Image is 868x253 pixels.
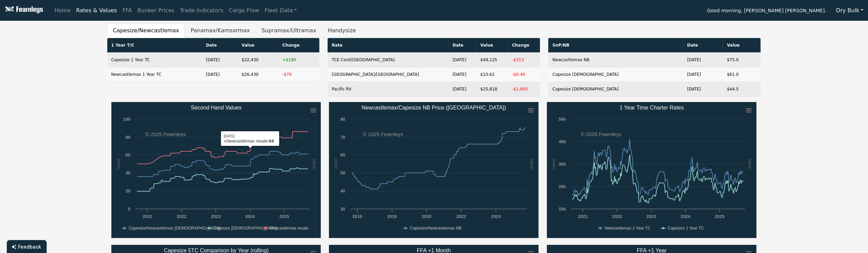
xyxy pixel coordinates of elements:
[107,38,202,53] th: 1 Year T/C
[115,159,121,169] text: value
[279,214,289,219] text: 2025
[559,184,566,189] text: 20k
[125,135,130,140] text: 80
[647,214,656,219] text: 2023
[202,67,238,82] td: [DATE]
[74,4,120,17] a: Rates & Values
[715,214,725,219] text: 2025
[278,53,319,67] td: +$180
[422,214,431,219] text: 2020
[329,102,539,238] svg: Newcastlemax/Capesize NB Price (China)
[185,23,256,38] button: Panamax/Kamsarmax
[128,206,130,212] text: 0
[448,53,476,67] td: [DATE]
[683,38,723,53] th: Date
[111,102,321,238] svg: Second Hand Values
[107,67,202,82] td: Newcastlemax 1 Year TC
[559,206,566,212] text: 10k
[476,53,508,67] td: $49,125
[262,4,300,17] a: Fleet Data
[202,53,238,67] td: [DATE]
[125,152,130,157] text: 60
[328,53,448,67] td: TCE Cont/[GEOGRAPHIC_DATA]
[683,53,723,67] td: [DATE]
[548,38,683,53] th: SnP/NB
[226,4,262,17] a: Cargo Flow
[328,38,448,53] th: Rate
[278,67,319,82] td: -$70
[448,38,476,53] th: Date
[145,131,186,137] text: © 2025 Fearnleys
[508,82,540,97] td: -$1,605
[352,214,362,219] text: 2016
[278,38,319,53] th: Change
[548,67,683,82] td: Capesize [DEMOGRAPHIC_DATA]
[341,152,345,157] text: 60
[832,4,868,17] button: Dry Bulk
[123,117,130,122] text: 100
[107,23,185,38] button: Capesize/Newcastlemax
[341,206,345,212] text: 30
[333,159,338,169] text: value
[341,135,345,140] text: 70
[559,117,566,122] text: 50k
[256,23,322,38] button: Supramax/Ultramax
[723,53,761,67] td: $75.0
[508,67,540,82] td: -$0.40
[341,117,345,122] text: 80
[125,188,130,193] text: 20
[581,131,621,137] text: © 2025 Fearnleys
[410,226,461,231] text: Capesize/Newcastlemax NB
[213,226,277,231] text: Capesize [DEMOGRAPHIC_DATA]
[363,131,404,137] text: © 2025 Fearnleys
[322,23,362,38] button: Handysize
[202,38,238,53] th: Date
[668,226,704,231] text: Capesize 1 Year TC
[613,214,622,219] text: 2022
[578,214,588,219] text: 2021
[3,6,43,15] img: Fearnleys Logo
[245,214,255,219] text: 2024
[620,105,684,111] text: 1 Year Time Charter Rates
[508,38,540,53] th: Change
[362,105,506,111] text: Newcastlemax/Capesize NB Price ([GEOGRAPHIC_DATA])
[508,53,540,67] td: -$313
[135,4,177,17] a: Bunker Prices
[548,82,683,97] td: Capesize [DEMOGRAPHIC_DATA]
[491,214,501,219] text: 2024
[747,159,753,169] text: value
[723,82,761,97] td: $44.5
[52,4,73,17] a: Home
[457,214,466,219] text: 2022
[328,82,448,97] td: Pacific RV
[341,188,345,193] text: 40
[238,38,279,53] th: Value
[238,53,279,67] td: $22,430
[341,170,345,175] text: 50
[683,82,723,97] td: [DATE]
[476,38,508,53] th: Value
[191,105,241,111] text: Second Hand Values
[120,4,135,17] a: FFA
[723,38,761,53] th: Value
[177,4,226,17] a: Trade Indicators
[476,82,508,97] td: $25,818
[177,214,186,219] text: 2022
[681,214,691,219] text: 2024
[559,139,566,144] text: 40k
[107,53,202,67] td: Capesize 1 Year TC
[548,53,683,67] td: Newcastlemax NB
[312,159,317,169] text: value
[707,5,826,17] span: Good morning, [PERSON_NAME] [PERSON_NAME].
[723,67,761,82] td: $61.0
[238,67,279,82] td: $26,430
[559,162,566,167] text: 30k
[129,226,220,231] text: Capesize/Newcastlemax [DEMOGRAPHIC_DATA]
[476,67,508,82] td: $10.62
[530,159,535,169] text: value
[448,82,476,97] td: [DATE]
[605,226,651,231] text: Newcastlemax 1 Year TC
[328,67,448,82] td: [GEOGRAPHIC_DATA]/[GEOGRAPHIC_DATA]
[211,214,220,219] text: 2023
[125,170,130,175] text: 40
